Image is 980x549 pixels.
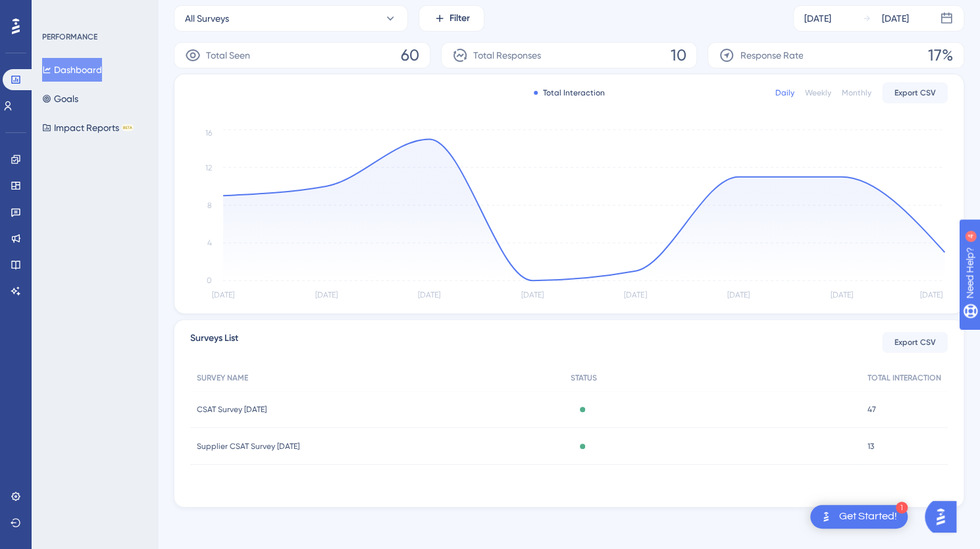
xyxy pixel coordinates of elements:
span: 60 [401,45,419,66]
span: 47 [867,404,876,415]
div: Monthly [842,88,871,98]
tspan: [DATE] [315,290,338,300]
tspan: 4 [207,238,212,248]
div: 1 [896,502,908,513]
span: Total Responses [473,47,541,63]
span: Need Help? [31,3,82,19]
tspan: [DATE] [624,290,646,300]
span: Filter [450,11,470,26]
div: [DATE] [882,11,909,26]
tspan: [DATE] [521,290,544,300]
iframe: UserGuiding AI Assistant Launcher [925,497,964,536]
span: 13 [867,441,874,452]
button: Dashboard [42,58,102,82]
tspan: 0 [207,276,212,285]
div: Daily [775,88,794,98]
span: Response Rate [740,47,803,63]
div: [DATE] [804,11,831,26]
span: STATUS [571,373,597,383]
span: Total Seen [206,47,250,63]
tspan: [DATE] [212,290,234,300]
button: Export CSV [882,82,948,103]
button: All Surveys [174,5,408,32]
tspan: [DATE] [830,290,852,300]
span: SURVEY NAME [197,373,248,383]
div: 4 [91,7,95,17]
div: BETA [122,124,134,131]
tspan: 12 [205,163,212,172]
div: Weekly [805,88,831,98]
span: Export CSV [894,88,936,98]
span: All Surveys [185,11,229,26]
div: Total Interaction [534,88,605,98]
span: 17% [928,45,953,66]
img: launcher-image-alternative-text [818,509,834,525]
span: Export CSV [894,337,936,348]
span: 10 [670,45,686,66]
div: PERFORMANCE [42,32,97,42]
tspan: 16 [205,128,212,138]
div: Get Started! [839,510,897,524]
tspan: [DATE] [727,290,750,300]
button: Export CSV [882,332,948,353]
button: Filter [419,5,484,32]
button: Impact ReportsBETA [42,116,134,140]
div: Open Get Started! checklist, remaining modules: 1 [810,505,908,529]
span: TOTAL INTERACTION [867,373,941,383]
tspan: [DATE] [418,290,440,300]
span: Surveys List [190,330,238,354]
span: Supplier CSAT Survey [DATE] [197,441,299,452]
span: CSAT Survey [DATE] [197,404,267,415]
tspan: 8 [207,201,212,210]
tspan: [DATE] [920,290,942,300]
button: Goals [42,87,78,111]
